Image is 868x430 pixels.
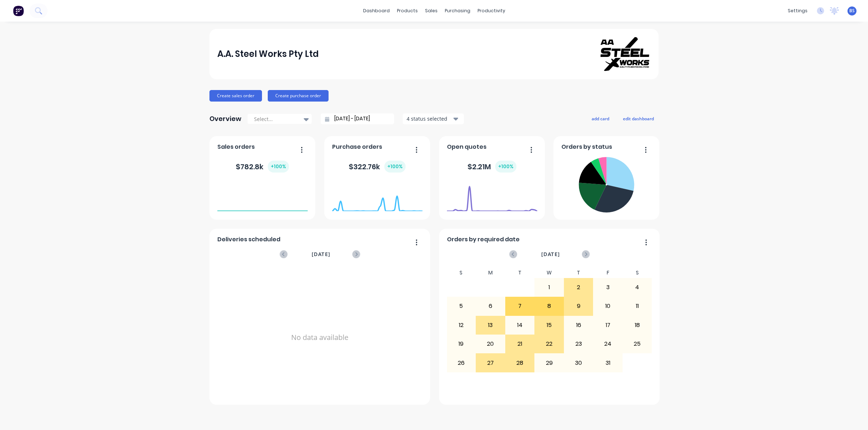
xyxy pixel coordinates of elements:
div: 19 [447,335,476,353]
div: products [393,5,421,16]
span: Purchase orders [332,143,382,151]
div: 5 [447,297,476,315]
div: + 100 % [384,161,406,173]
div: purchasing [441,5,474,16]
div: Overview [209,112,241,126]
a: dashboard [360,5,393,16]
div: sales [421,5,441,16]
img: Factory [13,5,24,16]
div: 14 [506,316,534,334]
span: Open quotes [447,143,487,151]
div: 25 [623,335,652,353]
div: 18 [623,316,652,334]
span: Sales orders [217,143,255,151]
div: A.A. Steel Works Pty Ltd [217,47,319,61]
div: + 100 % [268,161,289,173]
div: W [534,268,564,278]
div: 7 [506,297,534,315]
div: 20 [476,335,505,353]
div: 16 [564,316,593,334]
div: M [476,268,505,278]
span: Orders by status [561,143,612,151]
div: + 100 % [495,161,516,173]
div: 23 [564,335,593,353]
div: 12 [447,316,476,334]
div: 4 [623,278,652,296]
div: 17 [593,316,622,334]
div: 27 [476,354,505,372]
span: [DATE] [541,250,560,258]
div: 6 [476,297,505,315]
div: settings [784,5,811,16]
div: S [447,268,476,278]
div: productivity [474,5,509,16]
div: 10 [593,297,622,315]
div: 13 [476,316,505,334]
div: 30 [564,354,593,372]
button: 4 status selected [403,113,464,124]
img: A.A. Steel Works Pty Ltd [600,37,651,71]
div: 2 [564,278,593,296]
span: [DATE] [312,250,330,258]
div: T [564,268,593,278]
div: 8 [535,297,564,315]
div: 11 [623,297,652,315]
div: 15 [535,316,564,334]
div: 1 [535,278,564,296]
div: 31 [593,354,622,372]
div: 24 [593,335,622,353]
div: No data available [217,268,422,407]
div: 3 [593,278,622,296]
div: 22 [535,335,564,353]
div: $ 782.8k [236,161,289,173]
div: 29 [535,354,564,372]
div: $ 322.76k [349,161,406,173]
div: 21 [506,335,534,353]
div: 4 status selected [407,115,452,122]
div: 26 [447,354,476,372]
div: F [593,268,623,278]
div: T [505,268,535,278]
div: 9 [564,297,593,315]
span: Deliveries scheduled [217,235,280,244]
button: Create purchase order [268,90,329,102]
div: $ 2.21M [467,161,516,173]
div: 28 [506,354,534,372]
span: BS [849,8,855,14]
div: S [623,268,652,278]
button: Create sales order [209,90,262,102]
button: add card [587,114,614,123]
button: edit dashboard [618,114,659,123]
